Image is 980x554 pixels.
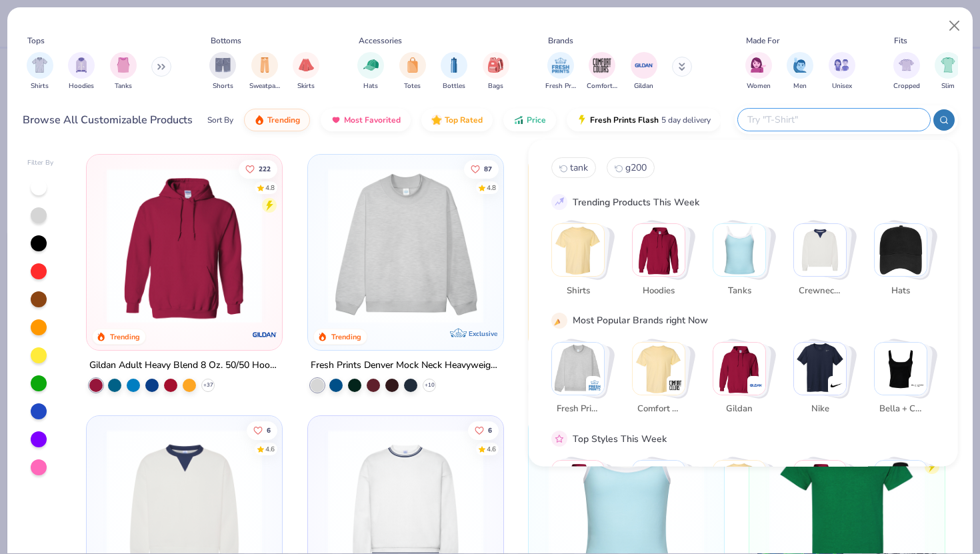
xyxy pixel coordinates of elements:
[31,81,49,91] span: Shirts
[441,52,467,91] button: filter button
[551,157,596,178] button: tank0
[787,52,813,91] button: filter button
[293,52,319,91] button: filter button
[798,403,841,416] span: Nike
[633,342,685,394] img: Comfort Colors
[829,52,855,91] div: filter for Unisex
[363,57,379,73] img: Hats Image
[211,35,241,47] div: Bottoms
[749,378,763,391] img: Gildan
[297,81,315,91] span: Skirts
[552,342,604,394] img: Fresh Prints
[793,341,855,421] button: Stack Card Button Nike
[215,57,231,73] img: Shorts Image
[551,55,571,75] img: Fresh Prints Image
[490,168,659,323] img: a90f7c54-8796-4cb2-9d6e-4e9644cfe0fe
[669,378,682,391] img: Comfort Colors
[100,168,269,323] img: 01756b78-01f6-4cc6-8d8a-3c30c1a0c8ac
[259,165,271,172] span: 222
[588,378,601,391] img: Fresh Prints
[941,57,955,73] img: Slim Image
[787,52,813,91] div: filter for Men
[209,52,236,91] div: filter for Shorts
[634,55,654,75] img: Gildan Image
[875,461,927,513] img: Preppy
[874,460,935,539] button: Stack Card Button Preppy
[110,52,137,91] div: filter for Tanks
[311,357,501,374] div: Fresh Prints Denver Mock Neck Heavyweight Sweatshirt
[249,81,280,91] span: Sweatpants
[570,161,588,174] span: tank
[879,403,922,416] span: Bella + Canvas
[247,421,277,440] button: Like
[553,196,565,208] img: trend_line.gif
[717,403,761,416] span: Gildan
[483,165,491,172] span: 87
[527,115,546,125] span: Price
[203,381,213,389] span: + 37
[443,81,465,91] span: Bottles
[483,52,509,91] button: filter button
[551,341,613,421] button: Stack Card Button Fresh Prints
[469,329,497,338] span: Exclusive
[213,81,233,91] span: Shorts
[661,113,711,128] span: 5 day delivery
[794,224,846,276] img: Crewnecks
[110,52,137,91] button: filter button
[794,461,846,513] img: Cozy
[587,52,617,91] button: filter button
[746,112,921,127] input: Try "T-Shirt"
[463,159,498,178] button: Like
[632,341,693,421] button: Stack Card Button Comfort Colors
[503,109,556,131] button: Price
[486,445,495,455] div: 4.6
[942,13,967,39] button: Close
[713,461,765,513] img: Athleisure
[68,52,95,91] div: filter for Hoodies
[633,224,685,276] img: Hoodies
[893,52,920,91] button: filter button
[483,52,509,91] div: filter for Bags
[573,431,667,445] div: Top Styles This Week
[249,52,280,91] div: filter for Sweatpants
[941,81,955,91] span: Slim
[545,81,576,91] span: Fresh Prints
[254,115,265,125] img: trending.gif
[935,52,961,91] div: filter for Slim
[874,341,935,421] button: Stack Card Button Bella + Canvas
[27,52,53,91] div: filter for Shirts
[745,52,772,91] div: filter for Women
[239,159,277,178] button: Like
[548,35,573,47] div: Brands
[573,195,699,209] div: Trending Products This Week
[587,52,617,91] div: filter for Comfort Colors
[899,57,914,73] img: Cropped Image
[747,81,771,91] span: Women
[486,183,495,193] div: 4.8
[829,52,855,91] button: filter button
[745,52,772,91] button: filter button
[879,284,922,297] span: Hats
[447,57,461,73] img: Bottles Image
[27,52,53,91] button: filter button
[115,81,132,91] span: Tanks
[359,35,402,47] div: Accessories
[545,52,576,91] button: filter button
[74,57,89,73] img: Hoodies Image
[445,115,483,125] span: Top Rated
[487,427,491,434] span: 6
[357,52,384,91] div: filter for Hats
[875,224,927,276] img: Hats
[631,52,657,91] div: filter for Gildan
[357,52,384,91] button: filter button
[573,313,708,327] div: Most Popular Brands right Now
[935,52,961,91] button: filter button
[631,52,657,91] button: filter button
[293,52,319,91] div: filter for Skirts
[424,381,434,389] span: + 10
[552,461,604,513] img: Classic
[713,460,774,539] button: Stack Card Button Athleisure
[252,321,279,348] img: Gildan logo
[751,57,766,73] img: Women Image
[244,109,310,131] button: Trending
